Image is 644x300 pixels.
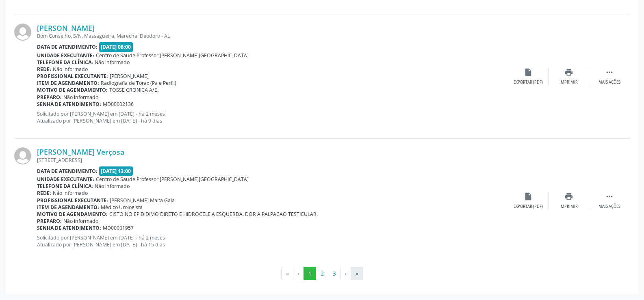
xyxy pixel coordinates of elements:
[37,157,508,164] div: [STREET_ADDRESS]
[598,80,620,85] div: Mais ações
[351,267,363,281] button: Go to last page
[37,204,99,211] b: Item de agendamento:
[37,218,62,224] b: Preparo:
[37,24,95,32] a: [PERSON_NAME]
[53,66,88,73] span: Não informado
[96,176,249,183] span: Centro de Saude Professor [PERSON_NAME][GEOGRAPHIC_DATA]
[101,204,143,211] span: Médico Urologista
[304,267,316,281] button: Go to page 1
[524,68,533,77] i: insert_drive_file
[328,267,340,281] button: Go to page 3
[37,197,108,204] b: Profissional executante:
[559,204,578,209] div: Imprimir
[37,183,93,190] b: Telefone da clínica:
[37,32,508,39] div: Bom Conselho, S/N, Massagueira, Marechal Deodoro - AL
[564,68,573,77] i: print
[95,183,130,190] span: Não informado
[316,267,328,281] button: Go to page 2
[605,192,614,201] i: 
[37,224,101,231] b: Senha de atendimento:
[564,192,573,201] i: print
[37,147,124,156] a: [PERSON_NAME] Verçosa
[37,66,51,73] b: Rede:
[109,86,158,93] span: TOSSE CRONICA A/E.
[37,86,108,93] b: Motivo de agendamento:
[109,211,318,218] span: CISTO NO EPIDIDIMO DIRETO E HIDROCELE A ESQUERDA. DOR A PALPACAO TESTICULAR.
[63,94,98,101] span: Não informado
[37,176,94,183] b: Unidade executante:
[598,204,620,209] div: Mais ações
[524,192,533,201] i: insert_drive_file
[110,197,175,204] span: [PERSON_NAME] Malta Gaia
[53,190,88,196] span: Não informado
[37,94,62,101] b: Preparo:
[605,68,614,77] i: 
[99,166,133,176] span: [DATE] 13:00
[14,24,31,41] img: img
[37,211,108,218] b: Motivo de agendamento:
[103,224,134,231] span: MD00001957
[559,80,578,85] div: Imprimir
[14,147,31,164] img: img
[101,80,176,86] span: Radiografia de Torax (Pa e Perfil)
[37,59,93,66] b: Telefone da clínica:
[99,42,133,52] span: [DATE] 08:00
[96,52,249,59] span: Centro de Saude Professor [PERSON_NAME][GEOGRAPHIC_DATA]
[63,218,98,224] span: Não informado
[514,80,543,85] div: Exportar (PDF)
[37,73,108,80] b: Profissional executante:
[37,80,99,86] b: Item de agendamento:
[37,190,51,196] b: Rede:
[37,43,98,50] b: Data de atendimento:
[95,59,130,66] span: Não informado
[37,101,101,108] b: Senha de atendimento:
[110,73,149,80] span: [PERSON_NAME]
[37,234,508,248] p: Solicitado por [PERSON_NAME] em [DATE] - há 2 meses Atualizado por [PERSON_NAME] em [DATE] - há 1...
[14,267,630,281] ul: Pagination
[37,52,94,59] b: Unidade executante:
[514,204,543,209] div: Exportar (PDF)
[37,168,98,175] b: Data de atendimento:
[103,101,134,108] span: MD00002136
[37,110,508,124] p: Solicitado por [PERSON_NAME] em [DATE] - há 2 meses Atualizado por [PERSON_NAME] em [DATE] - há 9...
[340,267,351,281] button: Go to next page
